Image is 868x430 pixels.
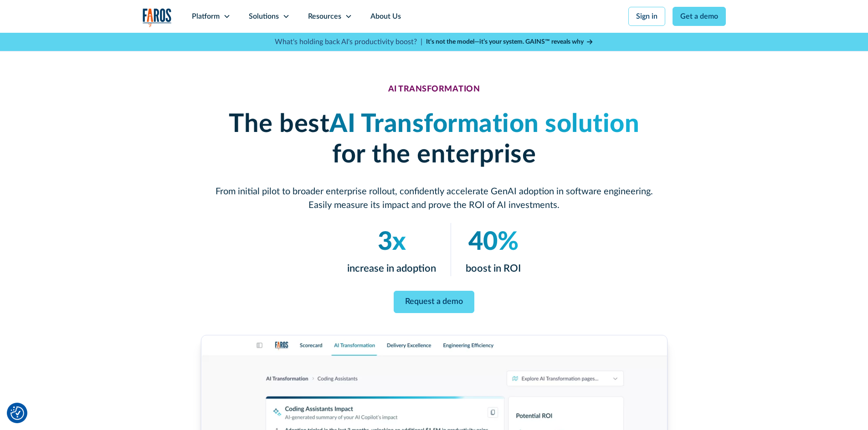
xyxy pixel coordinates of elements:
img: Revisit consent button [10,406,24,420]
a: home [143,8,172,27]
a: It’s not the model—it’s your system. GAINS™ reveals why [426,37,594,47]
img: Logo of the analytics and reporting company Faros. [143,8,172,27]
p: What's holding back AI's productivity boost? | [275,36,422,47]
a: Request a demo [394,291,474,313]
em: 3x [378,229,406,255]
button: Cookie Settings [10,406,24,420]
a: Sign in [628,7,665,26]
p: boost in ROI [466,261,521,276]
strong: The best [229,111,329,137]
em: AI Transformation solution [329,111,639,137]
strong: for the enterprise [332,142,536,167]
a: Get a demo [673,7,726,26]
div: Solutions [249,11,279,22]
p: From initial pilot to broader enterprise rollout, confidently accelerate GenAI adoption in softwa... [216,185,653,212]
p: increase in adoption [347,261,436,276]
div: AI TRANSFORMATION [388,85,480,95]
div: Platform [192,11,220,22]
div: Resources [308,11,341,22]
em: 40% [468,229,519,255]
strong: It’s not the model—it’s your system. GAINS™ reveals why [426,39,584,45]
